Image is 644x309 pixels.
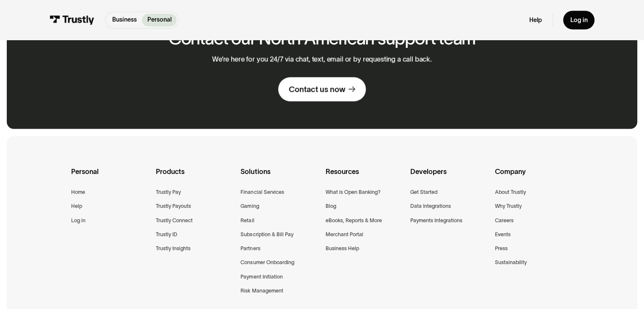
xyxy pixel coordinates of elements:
a: Trustly Payouts [156,201,191,210]
a: Log in [563,11,594,29]
a: eBooks, Reports & More [326,216,382,225]
a: Financial Services [240,188,284,196]
a: Consumer Onboarding [240,258,294,267]
div: Company [495,166,573,188]
div: Contact us now [289,84,345,94]
a: Why Trustly [495,201,522,210]
p: We’re here for you 24/7 via chat, text, email or by requesting a call back. [212,55,432,63]
div: Solutions [240,166,318,188]
p: Business [112,15,137,24]
a: What is Open Banking? [326,188,381,196]
a: Gaming [240,201,259,210]
a: Payment Initiation [240,272,282,281]
p: Personal [147,15,171,24]
img: Trustly Logo [50,15,94,25]
a: Help [529,16,542,24]
div: Developers [410,166,488,188]
div: Products [156,166,234,188]
a: Sustainability [495,258,527,267]
a: Blog [326,201,336,210]
a: Payments Integrations [410,216,462,225]
a: Careers [495,216,514,225]
a: Press [495,244,508,253]
a: Home [71,188,85,196]
a: Trustly Insights [156,244,191,253]
a: Personal [142,14,177,26]
a: Business [107,14,142,26]
a: About Trustly [495,188,526,196]
div: Log in [570,16,587,24]
a: Trustly Pay [156,188,181,196]
a: Business Help [326,244,359,253]
a: Trustly ID [156,230,177,239]
a: Data Integrations [410,201,451,210]
a: Trustly Connect [156,216,193,225]
a: Partners [240,244,260,253]
a: Log in [71,216,86,225]
a: Help [71,201,82,210]
a: Risk Management [240,286,283,295]
a: Merchant Portal [326,230,363,239]
div: Resources [326,166,404,188]
a: Get Started [410,188,437,196]
a: Retail [240,216,254,225]
a: Events [495,230,511,239]
a: Subscription & Bill Pay [240,230,293,239]
a: Contact us now [278,77,365,101]
div: Personal [71,166,149,188]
